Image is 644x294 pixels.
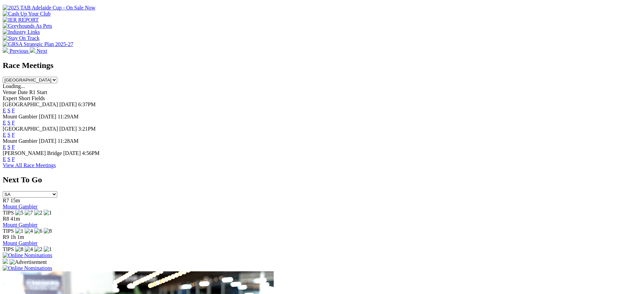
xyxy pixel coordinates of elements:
h2: Next To Go [3,175,641,184]
span: Fields [32,95,45,101]
img: 8 [44,228,52,234]
span: 1h 1m [11,234,24,240]
img: 2025 TAB Adelaide Cup - On Sale Now [3,5,96,11]
img: Industry Links [3,29,40,35]
a: S [7,108,11,113]
span: TIPS [3,210,14,216]
span: 41m [11,216,20,222]
img: Online Nominations [3,252,52,258]
img: 5 [15,210,23,216]
span: Previous [9,48,28,54]
a: E [3,156,6,162]
a: Mount Gambier [3,240,38,246]
img: 7 [25,210,33,216]
span: Date [18,89,28,95]
a: Mount Gambier [3,204,38,209]
img: 1 [44,246,52,252]
span: 11:29AM [58,114,79,119]
span: TIPS [3,228,14,234]
img: Cash Up Your Club [3,11,50,17]
span: Mount Gambier [3,114,38,119]
a: View All Race Meetings [3,162,56,168]
span: Venue [3,89,16,95]
a: S [7,120,11,126]
span: [DATE] [59,126,77,132]
span: [DATE] [59,101,77,107]
span: [GEOGRAPHIC_DATA] [3,126,58,132]
span: Loading... [3,83,25,89]
span: 6:37PM [78,101,96,107]
img: 1 [15,228,23,234]
a: Previous [3,48,30,54]
span: [DATE] [39,114,57,119]
img: 2 [34,210,42,216]
a: E [3,144,6,150]
span: R9 [3,234,9,240]
img: Online Nominations [3,265,52,271]
a: F [12,144,15,150]
h2: Race Meetings [3,61,641,70]
img: 15187_Greyhounds_GreysPlayCentral_Resize_SA_WebsiteBanner_300x115_2025.jpg [3,258,8,264]
img: chevron-left-pager-white.svg [3,47,8,53]
span: Expert [3,95,17,101]
a: Next [30,48,47,54]
a: S [7,144,11,150]
a: F [12,120,15,126]
a: E [3,120,6,126]
img: Advertisement [9,259,47,265]
img: 8 [15,246,23,252]
img: GRSA Strategic Plan 2025-27 [3,41,73,47]
a: E [3,132,6,138]
img: 6 [34,228,42,234]
span: Short [19,95,30,101]
span: [PERSON_NAME] Bridge [3,150,62,156]
span: Mount Gambier [3,138,38,144]
span: Next [37,48,47,54]
span: R8 [3,216,9,222]
a: S [7,132,11,138]
a: F [12,108,15,113]
span: [DATE] [39,138,57,144]
img: IER REPORT [3,17,39,23]
span: 15m [11,198,20,203]
span: R1 Start [29,89,47,95]
a: E [3,108,6,113]
span: R7 [3,198,9,203]
span: [DATE] [63,150,81,156]
a: F [12,156,15,162]
img: Stay On Track [3,35,39,41]
a: S [7,156,11,162]
img: chevron-right-pager-white.svg [30,47,35,53]
a: Mount Gambier [3,222,38,228]
span: TIPS [3,246,14,252]
img: 1 [44,210,52,216]
img: Greyhounds As Pets [3,23,52,29]
span: 11:28AM [58,138,79,144]
span: 3:21PM [78,126,96,132]
img: 4 [25,246,33,252]
span: [GEOGRAPHIC_DATA] [3,101,58,107]
img: 2 [34,246,42,252]
a: F [12,132,15,138]
img: 4 [25,228,33,234]
span: 4:56PM [82,150,100,156]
